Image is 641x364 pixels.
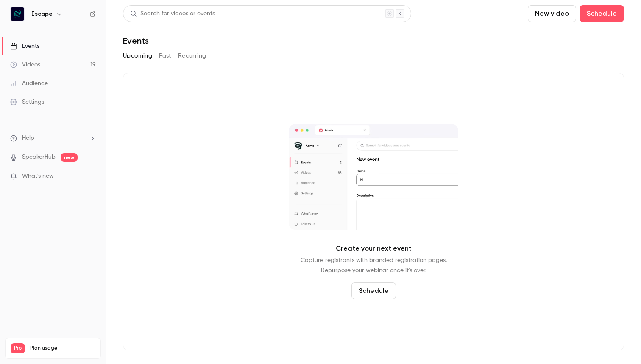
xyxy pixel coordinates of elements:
button: Past [159,49,171,63]
button: Recurring [178,49,206,63]
button: Schedule [580,5,624,22]
span: What's new [22,172,54,181]
div: Events [10,42,39,50]
span: Help [22,134,34,143]
p: Create your next event [336,243,412,254]
button: New video [528,5,576,22]
button: Schedule [351,282,396,299]
span: Pro [11,343,25,353]
button: Upcoming [123,49,152,63]
li: help-dropdown-opener [10,134,96,143]
div: Videos [10,61,40,69]
h6: Escape [31,10,53,18]
a: SpeakerHub [22,153,56,162]
iframe: Noticeable Trigger [86,173,96,180]
span: Plan usage [30,345,95,352]
div: Search for videos or events [130,9,215,18]
div: Audience [10,79,48,88]
div: Settings [10,98,44,106]
span: new [61,153,78,162]
p: Capture registrants with branded registration pages. Repurpose your webinar once it's over. [301,255,447,276]
h1: Events [123,36,149,46]
img: Escape [11,7,24,21]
